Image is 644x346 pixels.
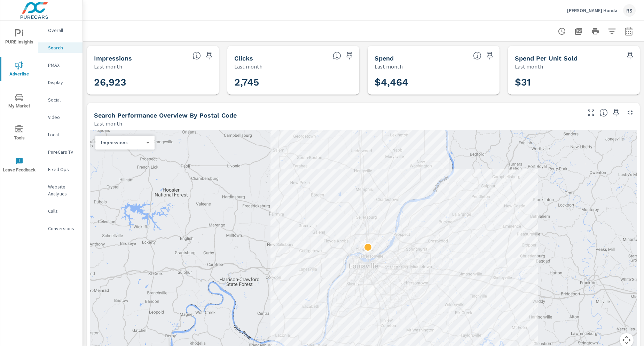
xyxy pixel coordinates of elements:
p: Calls [48,208,77,215]
p: Social [48,96,77,103]
div: Website Analytics [38,182,83,199]
div: Search [38,42,83,53]
p: Search [48,44,77,51]
span: Save this to your personalized report [344,50,355,61]
p: [PERSON_NAME] Honda [567,7,618,14]
p: Video [48,114,77,121]
p: PMAX [48,62,77,69]
p: Website Analytics [48,183,77,197]
h3: 26,923 [94,77,212,88]
div: Calls [38,206,83,216]
span: PURE Insights [2,29,36,46]
button: Print Report [588,24,602,38]
h5: Spend Per Unit Sold [515,55,578,62]
div: PMAX [38,60,83,70]
span: Leave Feedback [2,157,36,174]
p: Last month [375,62,403,71]
button: "Export Report to PDF" [572,24,586,38]
div: PureCars TV [38,147,83,157]
p: Impressions [101,139,143,146]
h3: $31 [515,77,633,88]
h5: Impressions [94,55,132,62]
h5: Spend [375,55,394,62]
div: Impressions [95,139,149,146]
span: Tools [2,125,36,142]
p: Overall [48,27,77,34]
h5: Search Performance Overview By Postal Code [94,112,237,119]
p: Last month [515,62,543,71]
div: Video [38,112,83,122]
h5: Clicks [234,55,253,62]
div: nav menu [0,21,38,181]
span: Save this to your personalized report [611,107,622,118]
p: Conversions [48,225,77,232]
div: Social [38,95,83,105]
span: My Market [2,93,36,110]
span: Save this to your personalized report [625,50,636,61]
div: Fixed Ops [38,164,83,175]
span: Save this to your personalized report [204,50,215,61]
button: Make Fullscreen [586,107,597,118]
span: Advertise [2,61,36,78]
button: Select Date Range [622,24,636,38]
p: Display [48,79,77,86]
div: Local [38,129,83,140]
div: Overall [38,25,83,35]
p: Fixed Ops [48,166,77,173]
span: Save this to your personalized report [484,50,495,61]
div: Conversions [38,223,83,234]
button: Apply Filters [605,24,619,38]
h3: 2,745 [234,77,352,88]
button: Minimize Widget [625,107,636,118]
p: Last month [94,62,122,71]
p: Last month [94,119,122,128]
p: Last month [234,62,262,71]
div: Display [38,77,83,88]
span: Understand Search performance data by postal code. Individual postal codes can be selected and ex... [599,108,608,117]
span: The number of times an ad was shown on your behalf. [193,51,201,60]
span: The number of times an ad was clicked by a consumer. [333,51,341,60]
h3: $4,464 [375,77,493,88]
span: The amount of money spent on advertising during the period. [473,51,481,60]
p: Local [48,131,77,138]
p: PureCars TV [48,148,77,155]
div: RS [623,4,636,17]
